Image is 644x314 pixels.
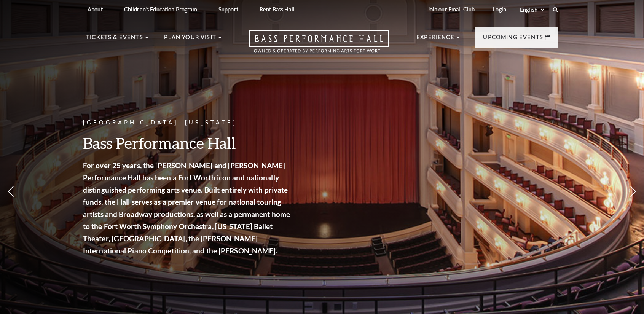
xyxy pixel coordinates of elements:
[260,6,295,13] p: Rent Bass Hall
[83,133,292,153] h3: Bass Performance Hall
[86,33,143,46] p: Tickets & Events
[88,6,103,13] p: About
[124,6,197,13] p: Children's Education Program
[83,161,290,255] strong: For over 25 years, the [PERSON_NAME] and [PERSON_NAME] Performance Hall has been a Fort Worth ico...
[83,118,292,128] p: [GEOGRAPHIC_DATA], [US_STATE]
[164,33,216,46] p: Plan Your Visit
[518,6,545,13] select: Select:
[483,33,543,46] p: Upcoming Events
[218,6,238,13] p: Support
[416,33,454,46] p: Experience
